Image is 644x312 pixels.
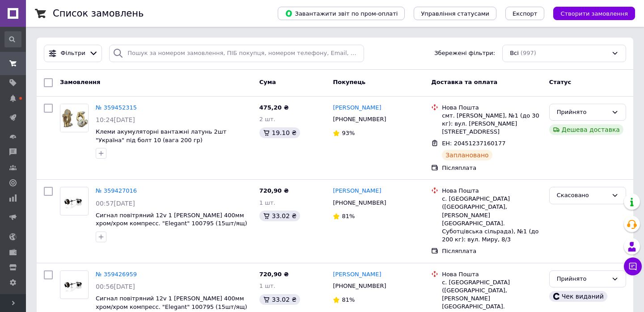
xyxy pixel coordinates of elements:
span: 81% [342,213,355,219]
a: Клеми акумуляторні вантажні латунь 2шт "Україна" під болт 10 (вага 200 гр) [96,128,226,143]
a: № 359426959 [96,271,137,278]
div: [PHONE_NUMBER] [331,197,388,209]
div: Прийнято [557,108,608,117]
a: Фото товару [60,270,89,299]
a: [PERSON_NAME] [333,104,381,112]
button: Управління статусами [414,7,496,20]
img: Фото товару [60,192,88,211]
span: 2 шт. [259,116,275,122]
span: Покупець [333,79,365,85]
a: Фото товару [60,104,89,132]
span: 475,20 ₴ [259,104,289,111]
button: Чат з покупцем [624,257,642,275]
a: Фото товару [60,187,89,215]
span: 00:56[DATE] [96,283,135,290]
h1: Список замовлень [53,8,144,19]
span: Збережені фільтри: [434,49,495,58]
span: Фільтри [61,49,85,58]
a: № 359452315 [96,104,137,111]
a: № 359427016 [96,187,137,194]
span: 720,90 ₴ [259,271,289,278]
span: 93% [342,130,355,136]
span: (997) [521,50,536,56]
div: 19.10 ₴ [259,127,300,138]
span: 81% [342,296,355,303]
span: Управління статусами [421,10,489,17]
span: Cума [259,79,276,85]
div: 33.02 ₴ [259,294,300,305]
div: Дешева доставка [549,124,623,135]
span: Замовлення [60,79,100,85]
img: Фото товару [60,104,88,132]
div: Прийнято [557,274,608,284]
span: 1 шт. [259,199,275,206]
div: Післяплата [442,247,542,255]
div: Заплановано [442,150,492,160]
img: Фото товару [60,275,88,294]
div: 33.02 ₴ [259,211,300,221]
span: Експорт [513,10,538,17]
div: [PHONE_NUMBER] [331,114,388,125]
button: Створити замовлення [553,7,635,20]
span: Статус [549,79,572,85]
a: Створити замовлення [544,10,635,17]
div: [PHONE_NUMBER] [331,280,388,292]
span: 00:57[DATE] [96,200,135,207]
span: Всі [510,49,519,58]
a: Сигнал повітряний 12v 1 [PERSON_NAME] 400мм хром/хром компресс. "Elegant" 100795 (15шт/ящ) [96,212,247,227]
span: 720,90 ₴ [259,187,289,194]
div: Чек виданий [549,291,607,302]
div: Нова Пошта [442,104,542,112]
input: Пошук за номером замовлення, ПІБ покупця, номером телефону, Email, номером накладної [109,45,364,62]
div: Нова Пошта [442,270,542,278]
span: 1 шт. [259,282,275,289]
span: ЕН: 20451237160177 [442,140,505,147]
span: Доставка та оплата [431,79,497,85]
a: Сигнал повітряний 12v 1 [PERSON_NAME] 400мм хром/хром компресс. "Elegant" 100795 (15шт/ящ) [96,295,247,310]
span: Завантажити звіт по пром-оплаті [285,9,398,17]
span: Створити замовлення [560,10,628,17]
div: с. [GEOGRAPHIC_DATA] ([GEOGRAPHIC_DATA], [PERSON_NAME][GEOGRAPHIC_DATA]. Суботцівська сільрада), ... [442,195,542,244]
span: 10:24[DATE] [96,116,135,123]
button: Експорт [505,7,545,20]
div: Нова Пошта [442,187,542,195]
button: Завантажити звіт по пром-оплаті [278,7,405,20]
div: смт. [PERSON_NAME], №1 (до 30 кг): вул. [PERSON_NAME][STREET_ADDRESS] [442,112,542,136]
a: [PERSON_NAME] [333,270,381,279]
a: [PERSON_NAME] [333,187,381,195]
div: Скасовано [557,191,608,200]
div: Післяплата [442,164,542,172]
